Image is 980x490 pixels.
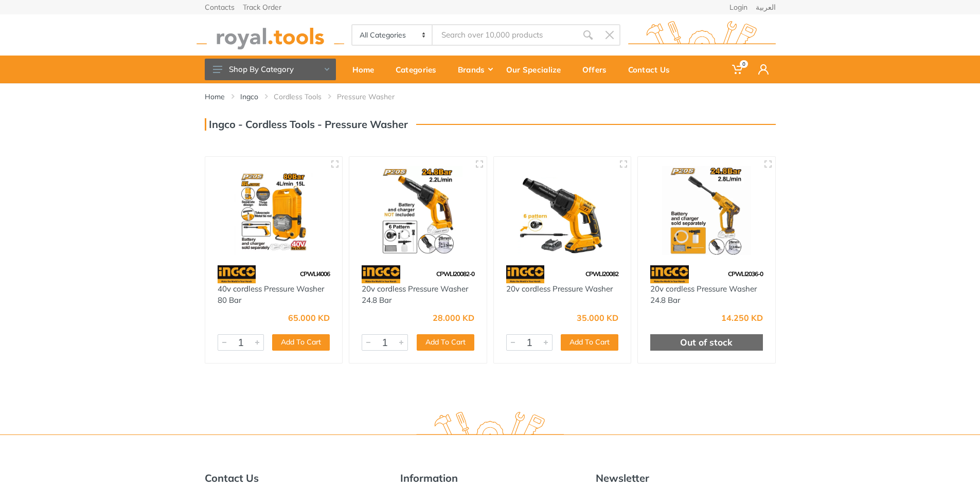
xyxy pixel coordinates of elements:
img: 91.webp [506,265,545,283]
span: CPWLI20082 [585,270,618,278]
div: Brands [451,59,499,80]
div: 35.000 KD [577,314,618,322]
div: 14.250 KD [721,314,763,322]
span: 0 [740,60,748,68]
div: Out of stock [650,334,763,351]
button: Add To Cart [561,334,618,351]
a: Home [205,92,225,102]
h5: Contact Us [205,472,385,484]
input: Site search [433,24,577,46]
div: 28.000 KD [433,314,474,322]
button: Add To Cart [272,334,330,351]
a: Track Order [243,4,281,11]
a: Home [345,56,388,83]
button: Shop By Category [205,59,336,80]
div: Categories [388,59,451,80]
img: Royal Tools - 20v cordless Pressure Washer 24.8 Bar [647,166,766,255]
a: Offers [575,56,621,83]
h5: Newsletter [596,472,776,484]
img: Royal Tools - 20v cordless Pressure Washer [503,166,622,255]
a: 20v cordless Pressure Washer 24.8 Bar [362,284,468,305]
a: Cordless Tools [274,92,322,102]
img: Royal Tools - 40v cordless Pressure Washer 80 Bar [215,166,333,255]
a: 0 [725,56,751,83]
a: Our Specialize [499,56,575,83]
img: 91.webp [362,265,400,283]
img: 91.webp [650,265,689,283]
a: Login [729,4,747,11]
img: 91.webp [218,265,256,283]
span: CPWLI2036-0 [728,270,763,278]
img: royal.tools Logo [416,412,564,440]
a: العربية [756,4,776,11]
div: Home [345,59,388,80]
span: CPWLI20082-0 [436,270,474,278]
h5: Information [400,472,580,484]
a: Categories [388,56,451,83]
span: CPWLI4006 [300,270,330,278]
div: Contact Us [621,59,684,80]
select: Category [352,25,433,45]
img: Royal Tools - 20v cordless Pressure Washer 24.8 Bar [359,166,477,255]
a: 20v cordless Pressure Washer 24.8 Bar [650,284,757,305]
a: 20v cordless Pressure Washer [506,284,613,294]
div: 65.000 KD [288,314,330,322]
li: Pressure Washer [337,92,410,102]
a: Contact Us [621,56,684,83]
img: royal.tools Logo [628,21,776,49]
a: Ingco [240,92,258,102]
nav: breadcrumb [205,92,776,102]
div: Our Specialize [499,59,575,80]
h3: Ingco - Cordless Tools - Pressure Washer [205,118,408,131]
button: Add To Cart [417,334,474,351]
a: 40v cordless Pressure Washer 80 Bar [218,284,324,305]
a: Contacts [205,4,235,11]
img: royal.tools Logo [197,21,344,49]
div: Offers [575,59,621,80]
